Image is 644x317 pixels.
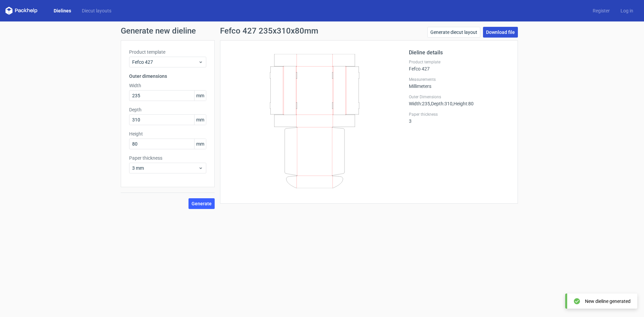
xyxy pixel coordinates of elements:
[132,165,198,171] span: 3 mm
[129,130,206,137] label: Height
[409,94,509,100] label: Outer Dimensions
[194,139,206,149] span: mm
[220,27,318,35] h1: Fefco 427 235x310x80mm
[194,91,206,101] span: mm
[409,101,430,106] span: Width : 235
[452,101,474,106] span: , Height : 80
[615,7,639,14] a: Log in
[409,49,509,57] h2: Dieline details
[585,298,631,305] div: New dieline generated
[48,7,76,14] a: Dielines
[129,49,206,55] label: Product template
[76,7,117,14] a: Diecut layouts
[409,59,509,65] label: Product template
[409,77,509,89] div: Millimeters
[430,101,452,106] span: , Depth : 310
[132,59,198,65] span: Fefco 427
[409,77,509,82] label: Measurements
[121,27,523,35] h1: Generate new dieline
[129,106,206,113] label: Depth
[129,82,206,89] label: Width
[483,27,518,38] a: Download file
[587,7,615,14] a: Register
[409,112,509,117] label: Paper thickness
[129,73,206,80] h3: Outer dimensions
[409,112,509,124] div: 3
[409,59,509,71] div: Fefco 427
[194,115,206,125] span: mm
[189,198,215,209] button: Generate
[192,201,212,206] span: Generate
[427,27,480,38] a: Generate diecut layout
[129,155,206,161] label: Paper thickness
